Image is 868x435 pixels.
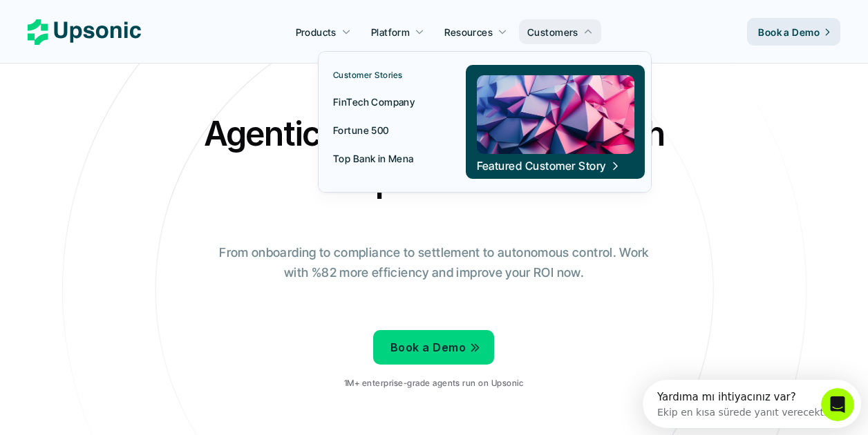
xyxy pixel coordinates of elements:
[287,19,359,44] a: Products
[325,146,442,171] a: Top Bank in Mena
[333,70,403,80] p: Customer Stories
[192,110,676,203] h2: Agentic AI Platform for FinTech Operations
[371,25,410,39] p: Platform
[296,25,337,39] p: Products
[758,25,820,39] p: Book a Demo
[333,151,414,166] p: Top Bank in Mena
[333,123,389,137] p: Fortune 500
[344,378,523,388] p: 1M+ enterprise-grade agents run on Upsonic
[6,6,231,43] div: Intercom Messenger uygulamasını aç
[325,117,442,142] a: Fortune 500
[476,158,605,173] p: Featured Customer Story
[325,89,442,114] a: FinTech Company
[821,388,854,421] iframe: Intercom live chat
[15,23,190,37] div: Ekip en kısa sürede yanıt verecektir.
[444,25,493,39] p: Resources
[527,25,578,39] p: Customers
[15,12,190,23] div: Yardıma mı ihtiyacınız var?
[209,243,659,283] p: From onboarding to compliance to settlement to autonomous control. Work with %82 more efficiency ...
[643,380,861,428] iframe: Intercom live chat keşif başlatıcısı
[333,95,415,109] p: FinTech Company
[747,18,840,46] a: Book a Demo
[476,158,620,173] span: Featured Customer Story
[390,338,466,358] p: Book a Demo
[373,330,494,365] a: Book a Demo
[466,65,645,179] a: Featured Customer Story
